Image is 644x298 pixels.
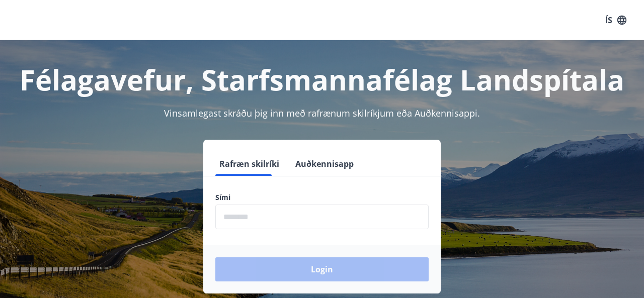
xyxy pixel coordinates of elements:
button: Rafræn skilríki [215,152,283,176]
h1: Félagavefur, Starfsmannafélag Landspítala [12,60,632,98]
label: Sími [215,192,429,203]
button: Auðkennisapp [291,152,358,176]
button: ÍS [600,11,632,29]
span: Vinsamlegast skráðu þig inn með rafrænum skilríkjum eða Auðkennisappi. [164,107,480,119]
